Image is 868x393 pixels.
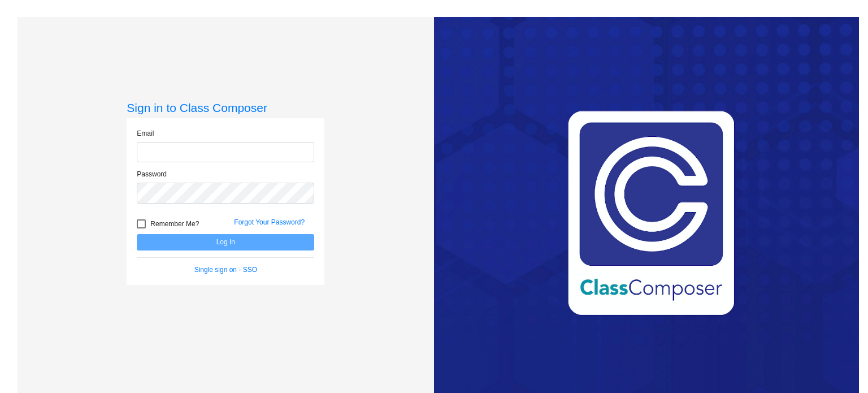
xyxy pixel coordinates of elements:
span: Remember Me? [150,217,199,231]
label: Email [137,128,154,139]
h3: Sign in to Class Composer [127,101,324,115]
a: Forgot Your Password? [234,218,305,226]
button: Log In [137,234,314,251]
label: Password [137,169,167,179]
a: Single sign on - SSO [194,266,257,274]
